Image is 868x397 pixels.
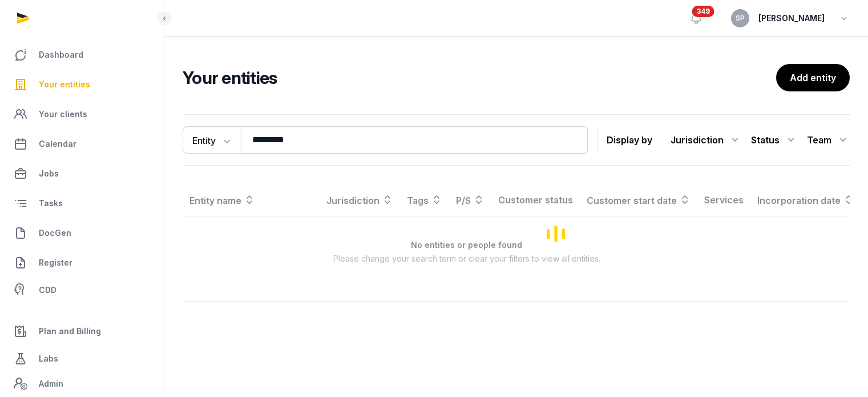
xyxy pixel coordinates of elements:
a: Jobs [9,160,155,187]
button: SP [731,9,749,27]
span: Calendar [39,137,76,151]
a: Add entity [776,64,850,91]
p: Display by [607,131,652,149]
span: SP [736,15,745,22]
a: CDD [9,279,155,302]
a: Admin [9,372,155,395]
h2: Your entities [183,67,776,88]
span: CDD [39,283,56,297]
span: Dashboard [39,48,83,62]
a: Your entities [9,71,155,98]
span: 349 [692,6,714,17]
span: Register [39,256,72,270]
span: Labs [39,352,58,366]
span: [PERSON_NAME] [758,11,825,25]
span: Tasks [39,197,63,210]
div: Status [751,131,798,149]
a: Register [9,249,155,276]
a: Labs [9,345,155,372]
a: Dashboard [9,41,155,69]
span: Admin [39,377,63,391]
button: Entity [183,126,241,154]
a: Plan and Billing [9,318,155,345]
span: Jobs [39,167,59,181]
a: Tasks [9,190,155,217]
span: Plan and Billing [39,324,101,338]
span: Your clients [39,107,87,121]
a: Your clients [9,101,155,128]
span: DocGen [39,226,71,240]
a: DocGen [9,219,155,247]
a: Calendar [9,130,155,158]
div: Team [807,131,850,149]
span: Your entities [39,78,90,91]
div: Jurisdiction [671,131,742,149]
